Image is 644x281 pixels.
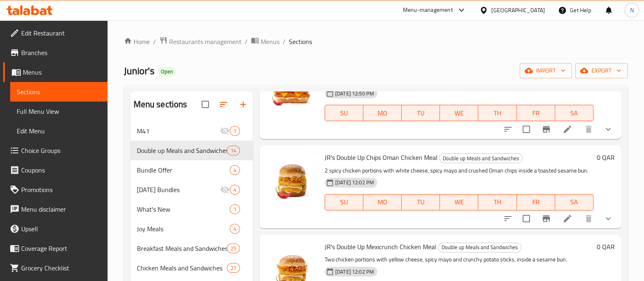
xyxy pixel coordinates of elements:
div: Breakfast Meals and Sandwiches25 [130,239,253,258]
span: Menus [261,37,279,46]
button: show more [598,119,618,139]
div: Menu-management [403,5,453,15]
button: show more [598,209,618,228]
span: Promotions [21,185,101,195]
span: Junior's [124,62,154,80]
span: Full Menu View [17,106,101,116]
a: Edit menu item [563,214,572,223]
span: SU [328,107,360,119]
span: MO [367,196,398,208]
span: 1 [230,206,240,213]
div: [GEOGRAPHIC_DATA] [491,6,545,15]
span: SA [558,196,590,208]
span: Restaurants management [169,37,242,46]
span: 25 [227,245,240,252]
span: Menus [23,67,101,77]
a: Edit Menu [10,121,108,141]
a: Home [124,37,150,46]
span: FR [520,196,552,208]
div: [DATE] Bundles4 [130,180,253,199]
a: Branches [3,43,108,62]
span: [DATE] 12:02 PM [332,268,377,276]
button: delete [579,119,598,139]
span: Double up Meals and Sandwiches [440,154,522,163]
h6: 0 QAR [597,241,615,252]
span: [DATE] 12:02 PM [332,179,377,186]
li: / [245,37,248,46]
span: WE [443,196,475,208]
button: TH [478,105,517,121]
button: Add section [233,95,253,114]
span: Chicken Meals and Sandwiches [137,263,227,273]
a: Upsell [3,219,108,239]
a: Coupons [3,160,108,180]
button: SA [555,105,593,121]
div: Open [158,67,176,77]
a: Menus [251,36,279,47]
button: TH [478,194,517,210]
li: / [153,37,156,46]
svg: Inactive section [220,126,230,136]
span: Menu disclaimer [21,204,101,214]
nav: breadcrumb [124,36,628,47]
li: / [283,37,286,46]
button: FR [517,194,555,210]
div: items [230,224,240,234]
a: Edit menu item [563,124,572,134]
span: 27 [227,264,240,272]
span: Edit Restaurant [21,28,101,38]
div: Chicken Meals and Sandwiches27 [130,258,253,278]
div: items [230,165,240,175]
a: Grocery Checklist [3,258,108,278]
h6: 0 QAR [597,152,615,163]
h2: Menu sections [134,98,187,111]
button: TU [402,194,440,210]
span: FR [520,107,552,119]
div: items [230,126,240,136]
button: SA [555,194,593,210]
button: export [575,63,628,78]
span: Edit Menu [17,126,101,136]
span: What's New [137,204,230,214]
span: [DATE] 12:50 PM [332,90,377,97]
button: Branch-specific-item [536,119,556,139]
span: Double up Meals and Sandwiches [137,146,227,155]
span: export [582,66,621,76]
button: import [520,63,572,78]
div: items [230,204,240,214]
span: TH [481,196,513,208]
a: Full Menu View [10,102,108,121]
span: import [526,66,565,76]
span: Sections [17,87,101,97]
span: TU [405,107,437,119]
span: N [630,6,633,15]
span: TH [481,107,513,119]
button: MO [363,194,402,210]
span: 4 [230,166,240,174]
span: 14 [227,147,240,155]
span: Select to update [518,121,535,138]
span: M41 [137,126,220,136]
span: Open [158,68,176,75]
div: Joy Meals [137,224,230,234]
div: Ramadan Bundles [137,185,220,195]
div: items [230,185,240,195]
div: Double up Meals and Sandwiches [438,243,521,252]
span: [DATE] Bundles [137,185,220,195]
span: Branches [21,48,101,58]
button: WE [440,194,478,210]
button: sort-choices [498,209,518,228]
div: What's New1 [130,199,253,219]
button: delete [579,209,598,228]
span: JR's Double Up Mexicrunch Chicken Meal [325,241,436,253]
button: SU [325,105,363,121]
span: Double up Meals and Sandwiches [438,243,521,252]
span: Sort sections [214,95,233,114]
span: MO [367,107,398,119]
span: 4 [230,186,240,194]
span: TU [405,196,437,208]
svg: Inactive section [220,185,230,195]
